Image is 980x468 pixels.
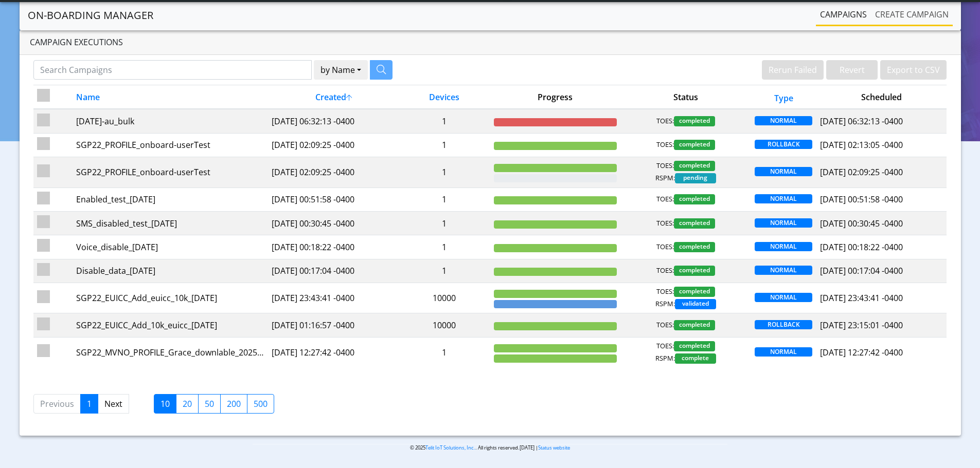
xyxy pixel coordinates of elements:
span: [DATE] 00:51:58 -0400 [820,194,903,205]
div: SGP22_PROFILE_onboard-userTest [76,166,264,178]
div: Enabled_test_[DATE] [76,193,264,205]
td: [DATE] 02:09:25 -0400 [268,133,399,157]
span: completed [674,161,715,171]
label: 20 [176,394,199,414]
span: [DATE] 02:09:25 -0400 [820,166,903,178]
button: Export to CSV [880,60,947,80]
td: [DATE] 02:09:25 -0400 [268,157,399,188]
th: Name [73,85,268,109]
span: completed [674,116,715,126]
button: Rerun Failed [762,60,824,80]
a: On-Boarding Manager [28,5,153,26]
span: TOES: [656,341,674,351]
span: completed [674,242,715,252]
div: SMS_disabled_test_[DATE] [76,217,264,230]
span: completed [674,194,715,204]
span: RSPM: [655,353,675,364]
a: Create campaign [871,4,953,25]
a: 1 [80,394,98,414]
button: Revert [826,60,878,80]
td: [DATE] 00:17:04 -0400 [268,259,399,283]
span: [DATE] 02:13:05 -0400 [820,139,903,151]
span: completed [674,218,715,229]
td: [DATE] 01:16:57 -0400 [268,313,399,337]
span: NORMAL [755,266,812,275]
span: completed [674,140,715,150]
span: [DATE] 06:32:13 -0400 [820,116,903,127]
div: SGP22_PROFILE_onboard-userTest [76,139,264,151]
span: [DATE] 23:43:41 -0400 [820,292,903,304]
span: NORMAL [755,347,812,357]
div: Voice_disable_[DATE] [76,241,264,253]
div: [DATE]-au_bulk [76,115,264,127]
label: 500 [247,394,274,414]
td: [DATE] 23:43:41 -0400 [268,283,399,313]
td: [DATE] 06:32:13 -0400 [268,109,399,133]
span: NORMAL [755,167,812,176]
div: SGP22_EUICC_Add_euicc_10k_[DATE] [76,292,264,304]
a: Status website [538,444,570,451]
div: Disable_data_[DATE] [76,265,264,277]
label: 50 [198,394,221,414]
th: Scheduled [816,85,947,109]
span: [DATE] 12:27:42 -0400 [820,347,903,358]
span: TOES: [656,116,674,126]
span: NORMAL [755,218,812,228]
span: RSPM: [655,299,675,309]
span: [DATE] 23:15:01 -0400 [820,320,903,331]
span: NORMAL [755,194,812,203]
span: RSPM: [655,173,675,183]
span: NORMAL [755,293,812,302]
label: 200 [220,394,247,414]
td: 1 [399,133,490,157]
span: NORMAL [755,116,812,125]
span: TOES: [656,242,674,252]
span: TOES: [656,218,674,229]
span: TOES: [656,320,674,330]
td: [DATE] 00:51:58 -0400 [268,188,399,211]
th: Status [620,85,751,109]
span: TOES: [656,287,674,297]
span: validated [675,299,716,309]
p: © 2025 . All rights reserved.[DATE] | [253,444,727,452]
span: TOES: [656,140,674,150]
label: 10 [154,394,176,414]
span: TOES: [656,161,674,171]
span: ROLLBACK [755,320,812,329]
span: completed [674,266,715,276]
td: 1 [399,259,490,283]
td: 1 [399,337,490,367]
td: [DATE] 00:30:45 -0400 [268,211,399,235]
span: completed [674,341,715,351]
div: SGP22_EUICC_Add_10k_euicc_[DATE] [76,319,264,331]
th: Progress [490,85,620,109]
td: 1 [399,109,490,133]
a: Campaigns [816,4,871,25]
td: 1 [399,157,490,188]
span: complete [675,353,716,364]
span: completed [674,320,715,330]
span: [DATE] 00:17:04 -0400 [820,265,903,276]
div: Campaign Executions [20,30,961,55]
th: Created [268,85,399,109]
td: 1 [399,211,490,235]
td: [DATE] 12:27:42 -0400 [268,337,399,367]
td: 10000 [399,313,490,337]
td: 1 [399,188,490,211]
span: ROLLBACK [755,140,812,149]
span: NORMAL [755,242,812,251]
th: Type [751,85,816,109]
span: TOES: [656,266,674,276]
span: pending [675,173,716,183]
span: [DATE] 00:18:22 -0400 [820,241,903,253]
span: completed [674,287,715,297]
span: TOES: [656,194,674,204]
td: 1 [399,235,490,259]
div: SGP22_MVNO_PROFILE_Grace_downlable_20251013 [76,346,264,359]
a: Next [98,394,129,414]
a: Telit IoT Solutions, Inc. [425,444,475,451]
button: by Name [314,60,368,80]
th: Devices [399,85,490,109]
td: 10000 [399,283,490,313]
td: [DATE] 00:18:22 -0400 [268,235,399,259]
